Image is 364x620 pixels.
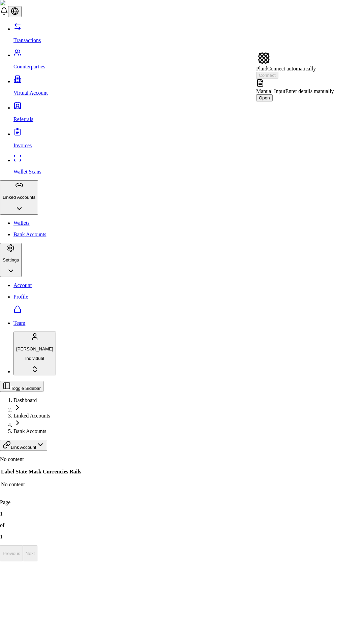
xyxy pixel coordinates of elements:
span: Connect automatically [267,66,316,71]
button: Connect [256,72,278,79]
span: Plaid [256,66,267,71]
span: Enter details manually [285,88,334,94]
span: Manual Input [256,88,285,94]
button: Open [256,94,273,101]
